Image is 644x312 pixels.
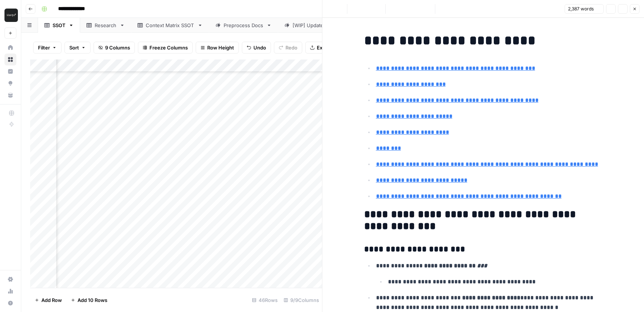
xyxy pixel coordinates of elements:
a: Preprocess Docs [209,18,278,33]
div: SSOT [53,22,66,29]
button: Add 10 Rows [66,294,112,306]
span: Add 10 Rows [78,296,107,304]
a: SSOT [38,18,80,33]
a: Usage [4,285,16,297]
button: Redo [274,42,302,54]
a: Research [80,18,131,33]
a: Opportunities [4,77,16,89]
div: Preprocess Docs [224,22,263,29]
button: Add Row [30,294,66,306]
button: Help + Support [4,297,16,309]
button: Freeze Columns [138,42,193,54]
span: 9 Columns [105,44,130,51]
a: [WIP] Update SSOT Schedule [278,18,376,33]
span: Row Height [207,44,234,51]
span: Undo [253,44,266,51]
span: Add Row [41,296,62,304]
a: Context Matrix SSOT [131,18,209,33]
button: Sort [64,42,91,54]
a: Browse [4,54,16,65]
div: 9/9 Columns [281,294,322,306]
button: Filter [33,42,61,54]
span: Filter [38,44,50,51]
span: Export CSV [317,44,343,51]
button: Row Height [196,42,239,54]
button: Undo [242,42,271,54]
img: Klaviyo Logo [4,9,18,22]
span: Redo [285,44,297,51]
button: 9 Columns [94,42,135,54]
span: Sort [69,44,79,51]
span: Freeze Columns [149,44,188,51]
a: Settings [4,273,16,285]
div: Context Matrix SSOT [146,22,195,29]
a: Your Data [4,89,16,101]
a: Home [4,42,16,54]
div: 46 Rows [249,294,281,306]
button: 2,387 words [565,4,604,14]
div: Research [95,22,117,29]
div: [WIP] Update SSOT Schedule [293,22,361,29]
button: Export CSV [305,42,348,54]
span: 2,387 words [568,6,594,12]
button: Workspace: Klaviyo [4,6,16,25]
a: Insights [4,65,16,77]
